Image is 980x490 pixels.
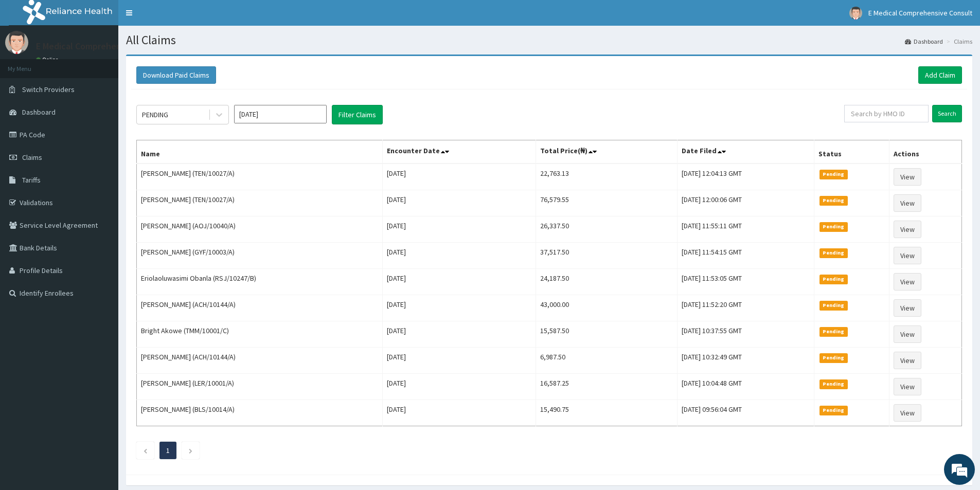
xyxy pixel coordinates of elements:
span: Pending [819,248,848,258]
td: [DATE] [383,243,536,269]
td: [DATE] 10:32:49 GMT [678,348,814,374]
td: [PERSON_NAME] (BLS/10014/A) [137,400,383,426]
td: Bright Akowe (TMM/10001/C) [137,321,383,348]
input: Select Month and Year [234,105,327,123]
th: Actions [889,140,962,164]
td: [DATE] [383,190,536,216]
td: Eriolaoluwasimi Obanla (RSJ/10247/B) [137,269,383,295]
td: 15,587.50 [536,321,678,348]
span: Pending [819,301,848,310]
th: Name [137,140,383,164]
a: View [894,299,921,317]
td: [DATE] [383,348,536,374]
td: [DATE] 11:52:20 GMT [678,295,814,321]
a: Page 1 is your current page [166,446,170,455]
td: 76,579.55 [536,190,678,216]
a: Next page [188,446,193,455]
td: [PERSON_NAME] (AOJ/10040/A) [137,216,383,243]
th: Total Price(₦) [536,140,678,164]
a: View [894,378,921,395]
td: 6,987.50 [536,348,678,374]
a: View [894,404,921,422]
td: [DATE] 11:53:05 GMT [678,269,814,295]
div: PENDING [142,110,168,120]
td: [DATE] [383,400,536,426]
img: User Image [849,7,862,20]
td: [DATE] [383,374,536,400]
li: Claims [944,37,972,46]
a: View [894,194,921,212]
span: Pending [819,353,848,362]
a: View [894,247,921,264]
td: [DATE] 09:56:04 GMT [678,400,814,426]
td: [PERSON_NAME] (TEN/10027/A) [137,190,383,216]
th: Date Filed [678,140,814,164]
td: [DATE] 12:00:06 GMT [678,190,814,216]
td: [PERSON_NAME] (TEN/10027/A) [137,164,383,190]
td: 22,763.13 [536,164,678,190]
td: [DATE] 11:55:11 GMT [678,216,814,243]
span: Dashboard [22,107,56,117]
td: 37,517.50 [536,243,678,269]
span: Switch Providers [22,85,75,94]
a: Online [36,56,61,63]
td: 43,000.00 [536,295,678,321]
span: E Medical Comprehensive Consult [868,8,972,17]
td: 15,490.75 [536,400,678,426]
td: [PERSON_NAME] (ACH/10144/A) [137,295,383,321]
a: View [894,168,921,186]
td: [DATE] [383,295,536,321]
a: View [894,352,921,369]
h1: All Claims [126,33,972,47]
td: [DATE] 11:54:15 GMT [678,243,814,269]
input: Search by HMO ID [844,105,929,122]
span: Pending [819,275,848,284]
span: Pending [819,222,848,231]
td: [DATE] [383,164,536,190]
img: User Image [5,31,28,54]
td: [DATE] [383,216,536,243]
th: Encounter Date [383,140,536,164]
span: Pending [819,379,848,389]
span: Pending [819,170,848,179]
td: [PERSON_NAME] (LER/10001/A) [137,374,383,400]
td: [DATE] 10:37:55 GMT [678,321,814,348]
a: Add Claim [918,66,962,84]
span: Pending [819,327,848,336]
a: View [894,221,921,238]
td: [DATE] [383,269,536,295]
td: 24,187.50 [536,269,678,295]
input: Search [932,105,962,122]
span: Pending [819,196,848,205]
a: View [894,325,921,343]
span: Pending [819,406,848,415]
td: [DATE] [383,321,536,348]
td: [PERSON_NAME] (ACH/10144/A) [137,348,383,374]
td: [PERSON_NAME] (GYF/10003/A) [137,243,383,269]
th: Status [814,140,889,164]
span: Claims [22,153,42,162]
td: 16,587.25 [536,374,678,400]
span: Tariffs [22,175,41,185]
p: E Medical Comprehensive Consult [36,42,170,51]
a: View [894,273,921,291]
td: [DATE] 10:04:48 GMT [678,374,814,400]
td: [DATE] 12:04:13 GMT [678,164,814,190]
button: Filter Claims [332,105,383,124]
a: Dashboard [905,37,943,46]
a: Previous page [143,446,148,455]
button: Download Paid Claims [136,66,216,84]
td: 26,337.50 [536,216,678,243]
